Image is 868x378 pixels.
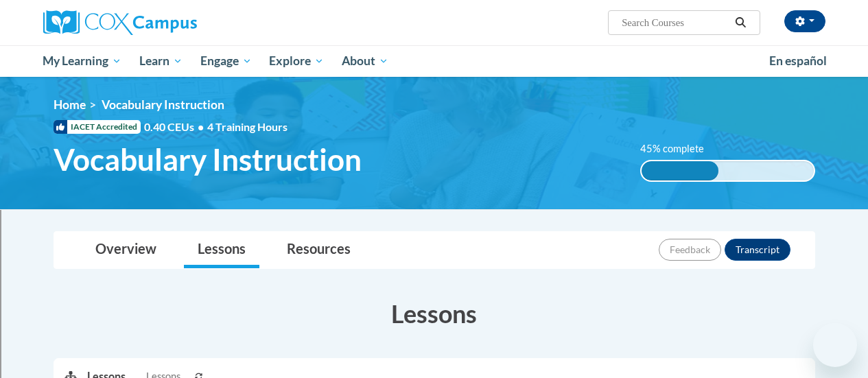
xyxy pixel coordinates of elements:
[54,97,86,112] a: Home
[34,45,131,77] a: My Learning
[191,45,261,77] a: Engage
[620,14,730,31] input: Search Courses
[54,120,141,134] span: IACET Accredited
[43,10,290,35] a: Cox Campus
[139,53,183,69] span: Learn
[769,54,827,68] span: En español
[130,45,191,77] a: Learn
[200,53,252,69] span: Engage
[269,53,324,69] span: Explore
[813,323,857,367] iframe: Button to launch messaging window
[43,53,121,69] span: My Learning
[144,119,207,134] span: 0.40 CEUs
[640,141,719,156] label: 45% complete
[730,14,751,31] button: Search
[102,97,224,112] span: Vocabulary Instruction
[207,120,288,133] span: 4 Training Hours
[760,47,836,75] a: En español
[784,10,825,32] button: Account Settings
[54,141,362,178] span: Vocabulary Instruction
[260,45,333,77] a: Explore
[198,120,204,133] span: •
[342,53,388,69] span: About
[642,161,719,180] div: 45% complete
[33,45,836,77] div: Main menu
[43,10,197,35] img: Cox Campus
[333,45,397,77] a: About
